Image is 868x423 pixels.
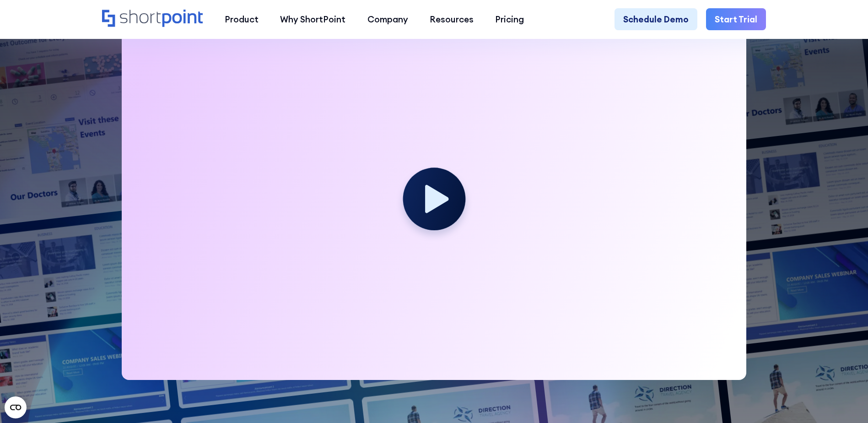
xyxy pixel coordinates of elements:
[703,317,868,423] iframe: Chat Widget
[706,8,766,30] a: Start Trial
[225,13,259,26] div: Product
[430,13,474,26] div: Resources
[356,8,419,30] a: Company
[102,10,203,28] a: Home
[485,8,535,30] a: Pricing
[270,8,356,30] a: Why ShortPoint
[615,8,697,30] a: Schedule Demo
[495,13,524,26] div: Pricing
[280,13,345,26] div: Why ShortPoint
[419,8,484,30] a: Resources
[214,8,269,30] a: Product
[5,396,27,418] button: Open CMP widget
[367,13,408,26] div: Company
